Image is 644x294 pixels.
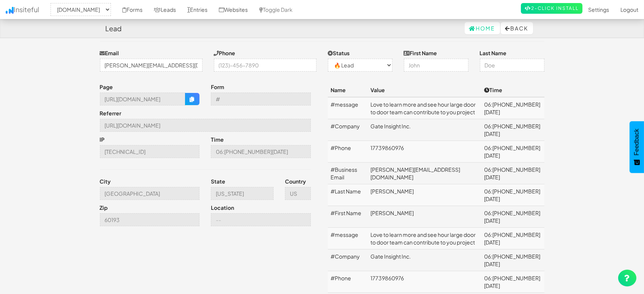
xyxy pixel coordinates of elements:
[367,83,481,97] th: Value
[100,109,122,117] label: Referrer
[404,49,437,57] label: First Name
[367,119,481,141] td: Gate Insight Inc.
[100,49,119,57] label: Email
[481,249,544,271] td: 06:[PHONE_NUMBER][DATE]
[211,213,311,226] input: --
[367,249,481,271] td: Gate Insight Inc.
[481,141,544,163] td: 06:[PHONE_NUMBER][DATE]
[521,3,582,14] a: 2-Click Install
[100,145,200,158] input: --
[106,25,122,32] h4: Lead
[211,145,311,158] input: --
[328,49,350,57] label: Status
[481,119,544,141] td: 06:[PHONE_NUMBER][DATE]
[367,184,481,206] td: [PERSON_NAME]
[481,228,544,249] td: 06:[PHONE_NUMBER][DATE]
[367,206,481,228] td: [PERSON_NAME]
[481,271,544,293] td: 06:[PHONE_NUMBER][DATE]
[214,49,236,57] label: Phone
[100,93,186,105] input: --
[465,22,500,34] a: Home
[481,184,544,206] td: 06:[PHONE_NUMBER][DATE]
[328,271,368,293] td: #Phone
[328,206,368,228] td: #First Name
[480,59,544,72] input: Doe
[100,59,203,72] input: j@doe.com
[404,59,468,72] input: John
[100,204,108,211] label: Zip
[633,129,640,155] span: Feedback
[630,121,644,173] button: Feedback - Show survey
[328,184,368,206] td: #Last Name
[481,83,544,97] th: Time
[100,83,113,91] label: Page
[481,206,544,228] td: 06:[PHONE_NUMBER][DATE]
[100,136,105,143] label: IP
[100,119,311,132] input: --
[285,177,306,185] label: Country
[367,271,481,293] td: 17739860976
[367,141,481,163] td: 17739860976
[328,249,368,271] td: #Company
[214,59,316,72] input: (123)-456-7890
[211,93,311,105] input: --
[481,97,544,119] td: 06:[PHONE_NUMBER][DATE]
[328,163,368,184] td: #Business Email
[211,136,224,143] label: Time
[211,83,224,91] label: Form
[501,22,533,34] button: Back
[6,7,14,14] img: icon.png
[367,163,481,184] td: [PERSON_NAME][EMAIL_ADDRESS][DOMAIN_NAME]
[100,187,200,200] input: --
[367,97,481,119] td: Love to learn more and see hour large door to door team can contribute to you project
[285,187,311,200] input: --
[211,187,274,200] input: --
[328,119,368,141] td: #Company
[367,228,481,249] td: Love to learn more and see hour large door to door team can contribute to you project
[328,228,368,249] td: #message
[211,177,225,185] label: State
[211,204,234,211] label: Location
[481,163,544,184] td: 06:[PHONE_NUMBER][DATE]
[328,83,368,97] th: Name
[328,141,368,163] td: #Phone
[328,97,368,119] td: #message
[100,213,200,226] input: --
[100,177,111,185] label: City
[480,49,507,57] label: Last Name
